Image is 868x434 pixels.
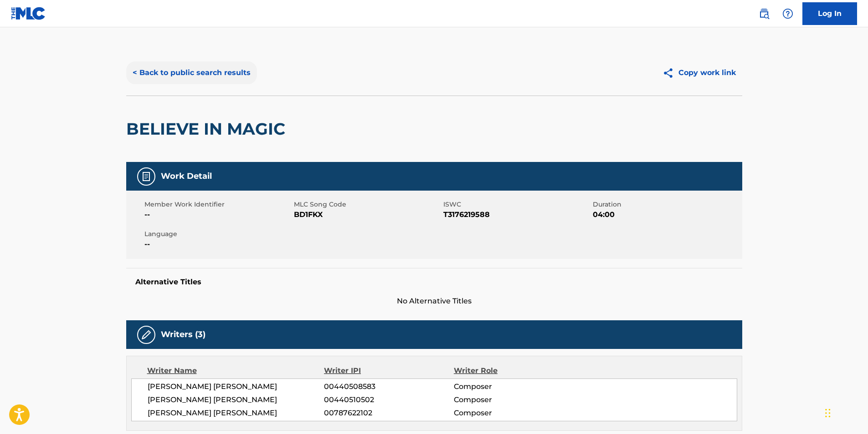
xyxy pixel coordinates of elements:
[161,329,205,340] h5: Writers (3)
[656,61,742,84] button: Copy work link
[144,229,292,239] span: Language
[454,408,572,419] span: Composer
[148,381,324,392] span: [PERSON_NAME] [PERSON_NAME]
[454,394,572,405] span: Composer
[324,381,453,392] span: 00440508583
[135,278,733,287] h5: Alternative Titles
[324,394,453,405] span: 00440510502
[144,239,292,250] span: --
[825,399,831,427] div: Vedä
[324,408,453,419] span: 00787622102
[779,5,797,23] div: Help
[144,209,292,220] span: --
[782,8,793,19] img: help
[11,7,46,20] img: MLC Logo
[294,200,441,209] span: MLC Song Code
[454,381,572,392] span: Composer
[443,209,591,220] span: T3176219588
[822,390,868,434] div: Chat-widget
[147,365,324,376] div: Writer Name
[294,209,441,220] span: BD1FKX
[822,390,868,434] iframe: Chat Widget
[663,67,678,79] img: Copy work link
[454,365,572,376] div: Writer Role
[141,171,152,182] img: Work Detail
[126,119,290,139] h2: BELIEVE IN MAGIC
[126,296,742,307] span: No Alternative Titles
[144,200,292,209] span: Member Work Identifier
[802,2,857,25] a: Log In
[141,329,152,340] img: Writers
[161,171,212,182] h5: Work Detail
[148,408,324,419] span: [PERSON_NAME] [PERSON_NAME]
[443,200,591,209] span: ISWC
[126,61,257,84] button: < Back to public search results
[593,200,740,209] span: Duration
[759,8,770,19] img: search
[593,209,740,220] span: 04:00
[148,394,324,405] span: [PERSON_NAME] [PERSON_NAME]
[324,365,454,376] div: Writer IPI
[755,5,773,23] a: Public Search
